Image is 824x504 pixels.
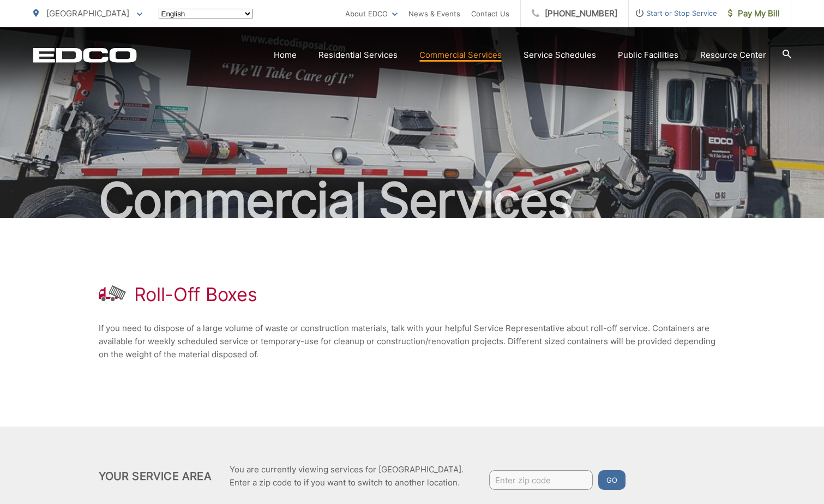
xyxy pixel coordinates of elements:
h2: Commercial Services [33,173,791,228]
p: You are currently viewing services for [GEOGRAPHIC_DATA]. Enter a zip code to if you want to swit... [230,463,464,489]
input: Enter zip code [489,470,593,490]
a: Commercial Services [419,49,502,62]
span: [GEOGRAPHIC_DATA] [46,8,129,19]
a: News & Events [408,7,460,20]
select: Select a language [159,9,252,19]
a: Public Facilities [618,49,678,62]
h1: Roll-Off Boxes [134,284,257,305]
h2: Your Service Area [99,470,212,483]
a: About EDCO [345,7,398,20]
button: Go [598,470,625,490]
a: Contact Us [471,7,509,20]
span: Pay My Bill [728,7,780,20]
a: EDCD logo. Return to the homepage. [33,47,137,63]
a: Residential Services [318,49,398,62]
a: Service Schedules [524,49,596,62]
p: If you need to dispose of a large volume of waste or construction materials, talk with your helpf... [99,322,726,361]
a: Resource Center [700,49,766,62]
a: Home [274,49,297,62]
